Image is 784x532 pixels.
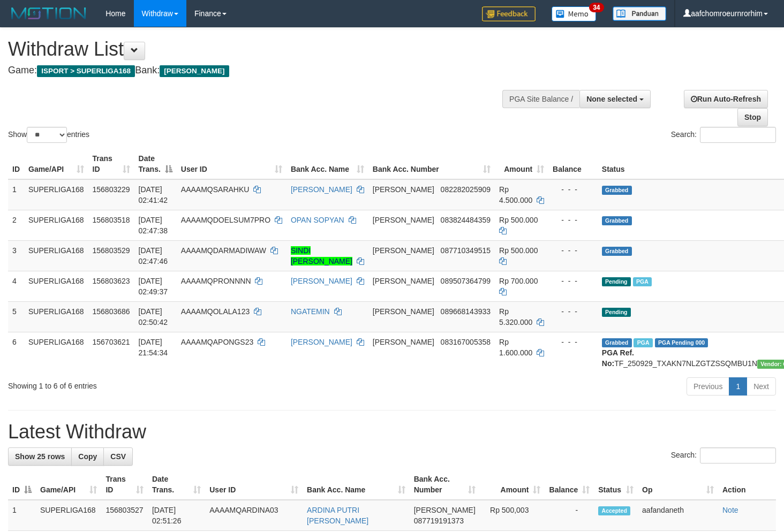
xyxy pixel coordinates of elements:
h1: Withdraw List [8,39,512,60]
th: ID: activate to sort column descending [8,469,36,500]
td: 1 [8,179,24,210]
a: Stop [737,108,768,126]
span: Rp 500.000 [499,246,538,255]
td: 156803527 [101,500,147,531]
th: Status: activate to sort column ascending [594,469,638,500]
a: Run Auto-Refresh [684,90,768,108]
span: Copy 087719191373 to clipboard [414,516,464,525]
td: SUPERLIGA168 [24,332,88,373]
a: [PERSON_NAME] [291,185,352,194]
span: PGA Pending [655,338,708,347]
span: Grabbed [602,338,632,347]
div: - - - [553,215,593,225]
label: Search: [671,447,776,463]
span: Grabbed [602,247,632,256]
a: Show 25 rows [8,447,72,466]
h1: Latest Withdraw [8,421,776,443]
a: CSV [103,447,133,466]
label: Search: [671,127,776,143]
div: PGA Site Balance / [502,90,579,108]
span: [PERSON_NAME] [373,307,434,316]
span: [PERSON_NAME] [160,65,229,77]
td: SUPERLIGA168 [24,179,88,210]
a: Previous [687,377,729,396]
th: Amount: activate to sort column ascending [480,469,545,500]
th: Bank Acc. Name: activate to sort column ascending [303,469,410,500]
span: [DATE] 02:47:46 [139,246,168,265]
span: 156803529 [93,246,130,255]
span: Grabbed [602,186,632,195]
th: ID [8,149,24,179]
a: NGATEMIN [291,307,330,316]
td: [DATE] 02:51:26 [148,500,205,531]
span: Rp 5.320.000 [499,307,532,326]
h4: Game: Bank: [8,65,512,76]
td: - [545,500,594,531]
span: 156803518 [93,216,130,224]
th: Date Trans.: activate to sort column ascending [148,469,205,500]
img: panduan.png [613,6,666,21]
span: Rp 4.500.000 [499,185,532,204]
td: 2 [8,210,24,240]
span: Copy 089668143933 to clipboard [441,307,491,316]
img: Feedback.jpg [482,6,536,21]
span: 156703621 [93,338,130,346]
td: SUPERLIGA168 [36,500,101,531]
td: Rp 500,003 [480,500,545,531]
span: Copy 082282025909 to clipboard [441,185,491,194]
label: Show entries [8,127,89,143]
td: 3 [8,240,24,271]
span: Copy 083824484359 to clipboard [441,216,491,224]
td: 4 [8,271,24,301]
span: ISPORT > SUPERLIGA168 [37,65,135,77]
div: - - - [553,245,593,256]
td: SUPERLIGA168 [24,240,88,271]
th: Balance [548,149,598,179]
span: 156803686 [93,307,130,316]
input: Search: [700,127,776,143]
span: AAAAMQOLALA123 [181,307,250,316]
th: User ID: activate to sort column ascending [205,469,303,500]
span: Copy 087710349515 to clipboard [441,246,491,255]
th: Bank Acc. Name: activate to sort column ascending [287,149,368,179]
td: 1 [8,500,36,531]
span: 156803623 [93,277,130,285]
span: 34 [589,3,604,12]
th: Op: activate to sort column ascending [638,469,718,500]
th: Game/API: activate to sort column ascending [36,469,101,500]
input: Search: [700,447,776,463]
th: Bank Acc. Number: activate to sort column ascending [368,149,495,179]
span: Pending [602,308,631,317]
div: - - - [553,306,593,317]
span: [DATE] 02:41:42 [139,185,168,204]
span: [PERSON_NAME] [373,185,434,194]
a: [PERSON_NAME] [291,277,352,285]
span: [DATE] 21:54:34 [139,338,168,357]
div: - - - [553,184,593,195]
td: SUPERLIGA168 [24,301,88,332]
span: Marked by aafandaneth [633,277,652,286]
span: Rp 1.600.000 [499,338,532,357]
span: [PERSON_NAME] [373,277,434,285]
th: Date Trans.: activate to sort column descending [134,149,177,179]
a: Copy [71,447,104,466]
span: Grabbed [602,216,632,225]
th: User ID: activate to sort column ascending [177,149,287,179]
span: [DATE] 02:47:38 [139,216,168,235]
a: SINDI [PERSON_NAME] [291,246,352,265]
span: [DATE] 02:49:37 [139,277,168,296]
td: 6 [8,332,24,373]
span: 156803229 [93,185,130,194]
span: AAAAMQAPONGS23 [181,338,253,346]
th: Game/API: activate to sort column ascending [24,149,88,179]
span: Pending [602,277,631,286]
span: Copy 083167005358 to clipboard [441,338,491,346]
th: Balance: activate to sort column ascending [545,469,594,500]
td: AAAAMQARDINA03 [205,500,303,531]
span: Show 25 rows [15,452,65,461]
div: - - - [553,276,593,286]
span: Copy [78,452,97,461]
a: Note [722,506,738,514]
a: 1 [729,377,747,396]
span: [PERSON_NAME] [414,506,476,514]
